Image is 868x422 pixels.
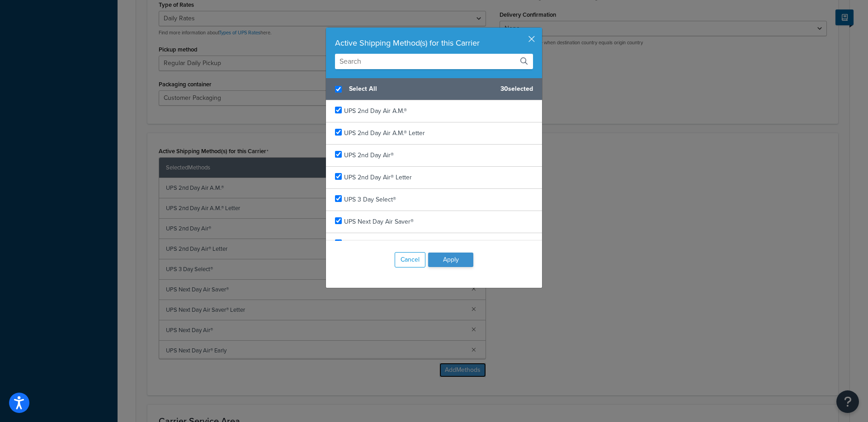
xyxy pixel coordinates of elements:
[395,252,425,267] button: Cancel
[428,253,473,267] button: Apply
[344,128,425,138] span: UPS 2nd Day Air A.M.® Letter
[349,83,493,95] span: Select All
[344,195,396,204] span: UPS 3 Day Select®
[326,78,542,100] div: 30 selected
[335,37,533,49] div: Active Shipping Method(s) for this Carrier
[335,54,533,69] input: Search
[344,239,432,249] span: UPS Next Day Air Saver® Letter
[344,217,414,226] span: UPS Next Day Air Saver®
[344,106,407,116] span: UPS 2nd Day Air A.M.®
[344,150,394,160] span: UPS 2nd Day Air®
[344,173,412,182] span: UPS 2nd Day Air® Letter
